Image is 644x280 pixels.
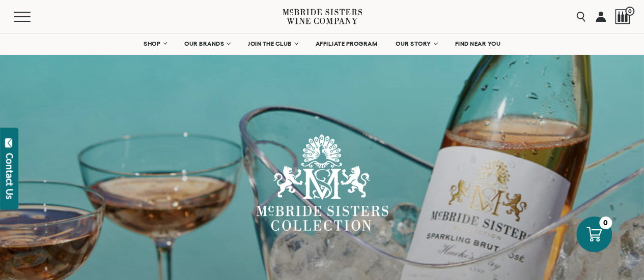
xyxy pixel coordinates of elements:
span: FIND NEAR YOU [455,40,501,47]
span: OUR STORY [396,40,431,47]
span: OUR BRANDS [184,40,224,47]
a: AFFILIATE PROGRAM [309,34,384,54]
span: AFFILIATE PROGRAM [316,40,378,47]
button: Mobile Menu Trigger [14,12,50,22]
span: 0 [625,7,634,16]
a: SHOP [137,34,173,54]
div: 0 [599,216,612,229]
a: OUR BRANDS [178,34,236,54]
a: OUR STORY [389,34,443,54]
span: JOIN THE CLUB [248,40,292,47]
span: SHOP [144,40,161,47]
a: FIND NEAR YOU [449,34,508,54]
a: JOIN THE CLUB [241,34,304,54]
div: Contact Us [5,153,15,199]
